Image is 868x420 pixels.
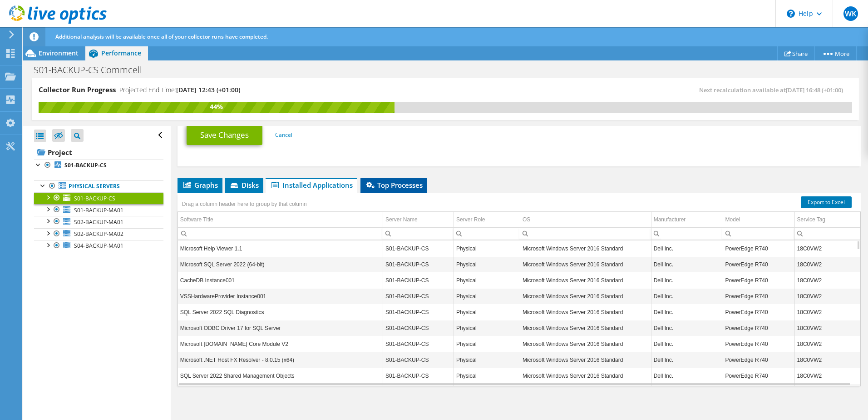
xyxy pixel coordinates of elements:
[520,240,651,256] td: Column OS, Value Microsoft Windows Server 2016 Standard
[178,368,383,384] td: Column Software Title, Value SQL Server 2022 Shared Management Objects
[801,196,852,208] a: Export to Excel
[651,368,723,384] td: Column Manufacturer, Value Dell Inc.
[383,336,454,352] td: Column Server Name, Value S01-BACKUP-CS
[777,46,815,60] a: Share
[520,368,651,384] td: Column OS, Value Microsoft Windows Server 2016 Standard
[454,352,520,368] td: Column Server Role, Value Physical
[520,320,651,336] td: Column OS, Value Microsoft Windows Server 2016 Standard
[178,272,383,288] td: Column Software Title, Value CacheDB Instance001
[178,212,383,228] td: Software Title Column
[520,212,651,228] td: OS Column
[723,240,794,256] td: Column Model, Value PowerEdge R740
[383,368,454,384] td: Column Server Name, Value S01-BACKUP-CS
[74,230,123,238] span: S02-BACKUP-MA02
[119,85,240,95] h4: Projected End Time:
[520,256,651,272] td: Column OS, Value Microsoft Windows Server 2016 Standard
[651,212,723,228] td: Manufacturer Column
[178,240,383,256] td: Column Software Title, Value Microsoft Help Viewer 1.1
[34,180,163,192] a: Physical Servers
[34,228,163,240] a: S02-BACKUP-MA02
[794,256,860,272] td: Column Service Tag, Value 18C0VW2
[725,214,740,225] div: Model
[794,212,860,228] td: Service Tag Column
[454,256,520,272] td: Column Server Role, Value Physical
[794,320,860,336] td: Column Service Tag, Value 18C0VW2
[456,214,485,225] div: Server Role
[101,49,141,57] span: Performance
[39,102,395,112] div: 44%
[383,227,454,240] td: Column Server Name, Filter cell
[34,240,163,252] a: S04-BACKUP-MA01
[651,352,723,368] td: Column Manufacturer, Value Dell Inc.
[651,256,723,272] td: Column Manufacturer, Value Dell Inc.
[699,86,848,94] span: Next recalculation available at
[454,304,520,320] td: Column Server Role, Value Physical
[520,288,651,304] td: Column OS, Value Microsoft Windows Server 2016 Standard
[34,204,163,216] a: S01-BACKUP-MA01
[454,227,520,240] td: Column Server Role, Filter cell
[454,240,520,256] td: Column Server Role, Value Physical
[383,256,454,272] td: Column Server Name, Value S01-BACKUP-CS
[787,10,795,18] svg: \n
[520,272,651,288] td: Column OS, Value Microsoft Windows Server 2016 Standard
[178,227,383,240] td: Column Software Title, Filter cell
[365,180,423,190] span: Top Processes
[794,288,860,304] td: Column Service Tag, Value 18C0VW2
[55,33,268,40] span: Additional analysis will be available once all of your collector runs have completed.
[383,272,454,288] td: Column Server Name, Value S01-BACKUP-CS
[454,288,520,304] td: Column Server Role, Value Physical
[182,180,218,190] span: Graphs
[74,218,123,226] span: S02-BACKUP-MA01
[651,288,723,304] td: Column Manufacturer, Value Dell Inc.
[651,304,723,320] td: Column Manufacturer, Value Dell Inc.
[454,212,520,228] td: Server Role Column
[180,198,309,210] div: Drag a column header here to group by that column
[651,336,723,352] td: Column Manufacturer, Value Dell Inc.
[178,193,861,386] div: Data grid
[723,352,794,368] td: Column Model, Value PowerEdge R740
[843,6,858,21] span: WK
[651,272,723,288] td: Column Manufacturer, Value Dell Inc.
[178,336,383,352] td: Column Software Title, Value Microsoft ASP.NET Core Module V2
[178,288,383,304] td: Column Software Title, Value VSSHardwareProvider Instance001
[654,214,686,225] div: Manufacturer
[786,86,843,94] span: [DATE] 16:48 (+01:00)
[383,320,454,336] td: Column Server Name, Value S01-BACKUP-CS
[74,206,123,214] span: S01-BACKUP-MA01
[794,368,860,384] td: Column Service Tag, Value 18C0VW2
[30,65,156,75] h1: S01-BACKUP-CS Commcell
[383,304,454,320] td: Column Server Name, Value S01-BACKUP-CS
[178,320,383,336] td: Column Software Title, Value Microsoft ODBC Driver 17 for SQL Server
[723,212,794,228] td: Model Column
[794,336,860,352] td: Column Service Tag, Value 18C0VW2
[520,352,651,368] td: Column OS, Value Microsoft Windows Server 2016 Standard
[651,227,723,240] td: Column Manufacturer, Filter cell
[454,272,520,288] td: Column Server Role, Value Physical
[723,272,794,288] td: Column Model, Value PowerEdge R740
[275,131,292,139] a: Cancel
[383,352,454,368] td: Column Server Name, Value S01-BACKUP-CS
[176,85,240,94] span: [DATE] 12:43 (+01:00)
[723,288,794,304] td: Column Model, Value PowerEdge R740
[723,227,794,240] td: Column Model, Filter cell
[520,304,651,320] td: Column OS, Value Microsoft Windows Server 2016 Standard
[178,304,383,320] td: Column Software Title, Value SQL Server 2022 SQL Diagnostics
[794,272,860,288] td: Column Service Tag, Value 18C0VW2
[723,320,794,336] td: Column Model, Value PowerEdge R740
[523,214,530,225] div: OS
[64,161,107,169] b: S01-BACKUP-CS
[454,368,520,384] td: Column Server Role, Value Physical
[229,180,259,190] span: Disks
[270,180,353,190] span: Installed Applications
[454,320,520,336] td: Column Server Role, Value Physical
[180,214,213,225] div: Software Title
[651,320,723,336] td: Column Manufacturer, Value Dell Inc.
[383,288,454,304] td: Column Server Name, Value S01-BACKUP-CS
[39,49,79,57] span: Environment
[74,195,115,202] span: S01-BACKUP-CS
[723,368,794,384] td: Column Model, Value PowerEdge R740
[723,304,794,320] td: Column Model, Value PowerEdge R740
[723,336,794,352] td: Column Model, Value PowerEdge R740
[74,242,123,250] span: S04-BACKUP-MA01
[723,256,794,272] td: Column Model, Value PowerEdge R740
